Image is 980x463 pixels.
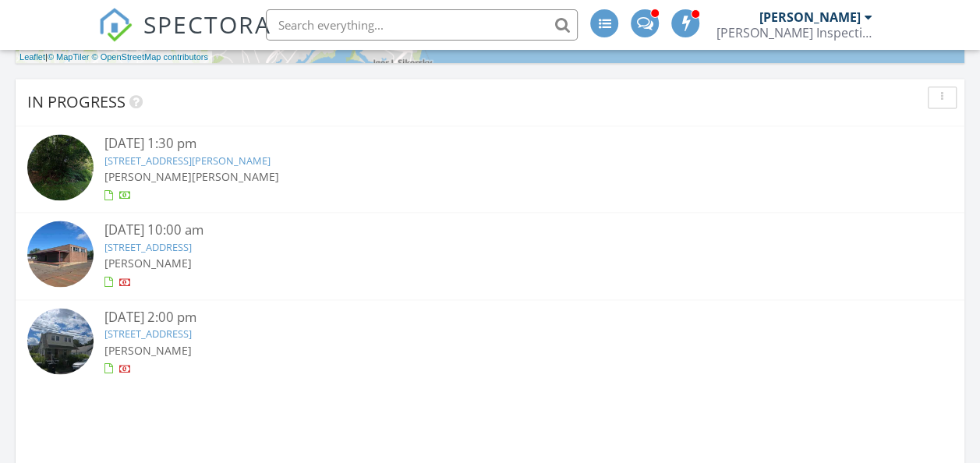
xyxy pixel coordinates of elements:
[27,308,94,374] img: 9359120%2Fcover_photos%2FzS71zBPrkEfFhfaZLbNT%2Fsmall.jpg
[104,308,876,327] div: [DATE] 2:00 pm
[759,9,860,25] div: [PERSON_NAME]
[716,25,872,41] div: Schaefer Inspection Service
[104,240,192,254] a: [STREET_ADDRESS]
[27,134,94,200] img: streetview
[104,134,876,154] div: [DATE] 1:30 pm
[98,21,271,54] a: SPECTORA
[104,154,271,168] a: [STREET_ADDRESS][PERSON_NAME]
[143,8,271,41] span: SPECTORA
[266,9,578,41] input: Search everything...
[104,256,192,270] span: [PERSON_NAME]
[27,91,126,112] span: In Progress
[27,221,94,287] img: 9322832%2Fcover_photos%2F1KN3o40sBVrHKhOXdInS%2Fsmall.jpg
[92,52,208,62] a: © OpenStreetMap contributors
[192,169,279,184] span: [PERSON_NAME]
[104,221,876,240] div: [DATE] 10:00 am
[104,327,192,341] a: [STREET_ADDRESS]
[98,8,133,42] img: The Best Home Inspection Software - Spectora
[27,308,953,378] a: [DATE] 2:00 pm [STREET_ADDRESS] [PERSON_NAME]
[104,343,192,358] span: [PERSON_NAME]
[27,221,953,291] a: [DATE] 10:00 am [STREET_ADDRESS] [PERSON_NAME]
[27,134,953,204] a: [DATE] 1:30 pm [STREET_ADDRESS][PERSON_NAME] [PERSON_NAME][PERSON_NAME]
[104,169,192,184] span: [PERSON_NAME]
[48,52,90,62] a: © MapTiler
[19,52,45,62] a: Leaflet
[16,51,212,64] div: |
